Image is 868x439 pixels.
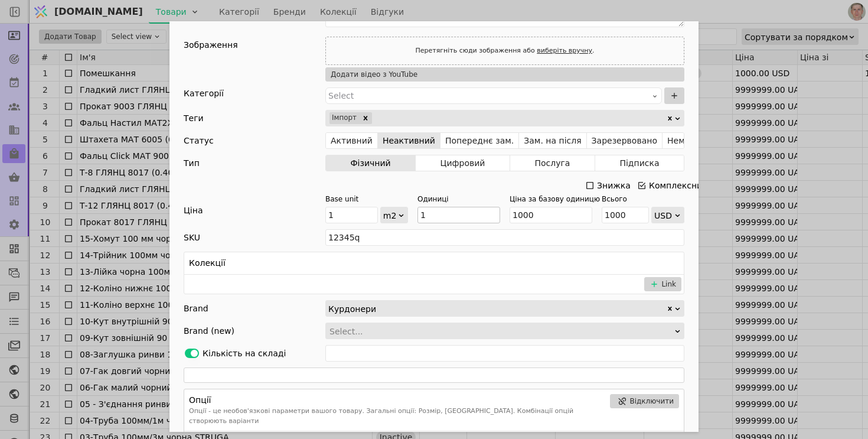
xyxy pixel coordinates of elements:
div: Remove Імпорт [359,112,372,124]
button: Цифровий [416,155,510,171]
button: Зам. на після [519,132,586,149]
div: Імпорт [329,112,359,124]
button: Фізичний [326,155,416,171]
div: Ціна [184,204,325,223]
div: Комплексний [649,177,707,194]
div: Кількість на складі [203,345,286,362]
span: Select [328,91,354,100]
div: Select... [329,323,673,340]
div: Зображення [184,37,238,53]
button: Активний [326,132,378,149]
h3: Опції [189,394,605,407]
button: Зарезервовано [587,132,663,149]
div: Курдонери [328,301,666,316]
div: Ціна за базову одиницю [510,194,585,204]
h3: Колекції [189,257,226,269]
div: Тип [184,155,200,171]
button: Попереднє зам. [440,132,519,149]
button: Підписка [595,155,684,171]
div: Brand (new) [184,323,234,339]
div: Base unit [325,194,401,204]
div: Всього [602,194,677,204]
div: SKU [184,229,200,246]
button: Відключити [610,394,679,408]
div: Категорії [184,87,325,104]
button: Немає [663,132,699,149]
div: Add Opportunity [169,21,699,432]
div: Знижка [597,177,631,194]
div: Перетягніть сюди зображення або . [412,43,598,58]
div: m2 [383,207,397,224]
button: Link [644,277,681,291]
div: Brand [184,300,208,317]
button: Послуга [510,155,595,171]
button: Додати відео з YouTube [325,67,684,82]
div: USD [654,207,674,224]
p: Опції - це необов'язкові параметри вашого товару. Загальні опції: Розмір, [GEOGRAPHIC_DATA]. Комб... [189,407,605,426]
a: виберіть вручну [537,47,592,54]
div: Одиниці [417,194,493,204]
button: Неактивний [378,132,440,149]
div: Статус [184,132,214,149]
div: Теги [184,110,204,126]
